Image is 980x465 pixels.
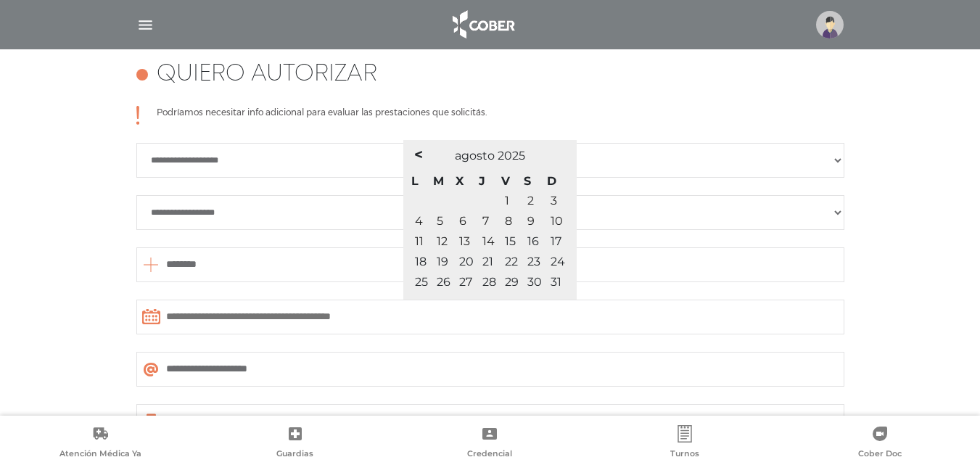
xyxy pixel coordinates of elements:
img: profile-placeholder.svg [816,11,844,38]
span: 16 [527,234,539,248]
span: 26 [437,275,450,289]
span: Cober Doc [858,448,902,461]
span: martes [433,174,444,188]
a: 4 [415,214,423,228]
span: Guardias [276,448,313,461]
span: 20 [459,255,474,268]
span: 23 [527,255,540,268]
span: 21 [482,255,493,268]
p: Podríamos necesitar info adicional para evaluar las prestaciones que solicitás. [157,106,487,125]
a: 2 [527,194,534,207]
span: jueves [479,174,485,188]
span: 22 [505,255,518,268]
a: 8 [505,214,512,228]
a: 9 [527,214,535,228]
span: 29 [505,275,519,289]
a: 11 [415,234,424,248]
a: 13 [459,234,470,248]
span: 27 [459,275,472,289]
a: 5 [437,214,443,228]
span: < [414,146,423,163]
span: agosto [455,149,495,162]
a: < [411,144,427,165]
span: 15 [505,234,516,248]
a: 1 [505,194,509,207]
a: 12 [437,234,448,248]
span: 31 [551,275,561,289]
a: 10 [551,214,563,228]
span: miércoles [456,174,464,188]
span: lunes [411,174,419,188]
h4: Quiero autorizar [157,61,377,89]
a: Turnos [588,425,783,462]
a: Atención Médica Ya [3,425,198,462]
a: 3 [551,194,557,207]
span: 2025 [498,149,525,162]
span: 18 [415,255,427,268]
span: 24 [551,255,565,268]
span: Credencial [467,448,512,461]
img: logo_cober_home-white.png [445,7,521,42]
img: Cober_menu-lines-white.svg [136,16,155,34]
a: Credencial [392,425,588,462]
span: 28 [482,275,496,289]
a: Cober Doc [782,425,977,462]
span: sábado [524,174,531,188]
a: 14 [482,234,495,248]
span: domingo [547,174,556,188]
a: 6 [459,214,466,228]
span: 30 [527,275,542,289]
span: 25 [415,275,428,289]
span: Atención Médica Ya [59,448,141,461]
a: Guardias [198,425,393,462]
span: Turnos [670,448,699,461]
span: 17 [551,234,561,248]
span: 19 [437,255,448,268]
span: viernes [501,174,510,188]
a: 7 [482,214,489,228]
